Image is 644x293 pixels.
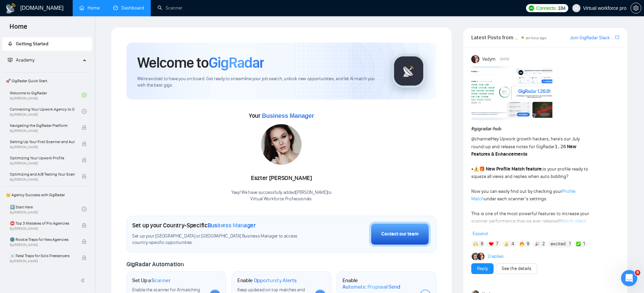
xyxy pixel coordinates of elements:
[82,207,87,211] span: check-circle
[82,255,87,260] span: lock
[231,189,332,202] div: Yaay! We have successfully added [PERSON_NAME] to
[471,55,479,63] img: Vadym
[482,55,496,63] span: Vadym
[542,241,545,247] span: 2
[381,230,419,238] div: Contact our team
[132,277,170,284] h1: Set Up a
[8,41,13,46] span: rocket
[16,41,48,47] span: Getting Started
[82,109,87,114] span: check-circle
[262,112,314,119] span: Business Manager
[10,88,82,103] a: Welcome to GigRadarBy[PERSON_NAME]
[10,252,75,259] span: ☠️ Fatal Traps for Solo Freelancers
[16,57,34,63] span: Academy
[137,76,381,89] span: We're excited to have you on board. Get ready to streamline your job search, unlock new opportuni...
[82,223,87,228] span: lock
[8,57,34,63] span: Academy
[5,3,16,14] img: logo
[249,112,314,119] span: Your
[10,129,75,133] span: By [PERSON_NAME]
[555,144,566,149] code: 1.26
[237,277,297,284] h1: Enable
[569,241,571,247] span: 1
[504,242,509,246] img: 👍
[10,236,75,243] span: 🌚 Rookie Traps for New Agencies
[2,37,92,51] li: Getting Started
[8,58,13,62] span: fund-projection-screen
[487,253,504,260] a: 2replies
[489,242,494,246] img: ❤️
[473,231,488,236] span: Expand
[526,36,547,40] span: an hour ago
[158,5,183,11] a: searchScanner
[621,270,637,286] iframe: Intercom live chat
[392,54,426,88] img: gigradar-logo.png
[10,171,75,178] span: Optimizing and A/B Testing Your Scanner for Better Results
[615,34,619,41] a: export
[471,263,494,274] button: Reply
[560,218,586,224] a: Watch video!
[82,174,87,179] span: lock
[231,173,332,184] div: Eszter [PERSON_NAME]
[137,53,264,72] h1: Welcome to
[82,239,87,244] span: lock
[583,241,585,247] span: 1
[471,125,619,133] h1: # gigradar-hub
[126,261,184,268] span: GigRadar Automation
[635,270,640,275] span: 9
[3,74,91,88] span: 🚀 GigRadar Quick Start
[113,5,144,11] a: dashboardDashboard
[132,233,311,246] span: Set up your [GEOGRAPHIC_DATA] or [GEOGRAPHIC_DATA] Business Manager to access country-specific op...
[10,104,82,119] a: Connecting Your Upwork Agency to GigRadarBy[PERSON_NAME]
[536,4,556,12] span: Connects:
[502,265,531,272] a: See the details
[10,227,75,231] span: By [PERSON_NAME]
[79,5,100,11] a: homeHome
[471,66,552,120] img: F09AC4U7ATU-image.png
[10,161,75,165] span: By [PERSON_NAME]
[496,241,498,247] span: 7
[471,136,491,142] span: @channel
[82,125,87,130] span: lock
[10,259,75,263] span: By [PERSON_NAME]
[630,5,641,11] a: setting
[10,243,75,247] span: By [PERSON_NAME]
[558,4,565,12] span: 184
[3,188,91,202] span: 👑 Agency Success with GigRadar
[10,202,82,217] a: 1️⃣ Start HereBy[PERSON_NAME]
[535,242,540,246] img: 🎉
[10,138,75,145] span: Setting Up Your First Scanner and Auto-Bidder
[570,34,614,42] a: Join GigRadar Slack Community
[550,240,567,248] span: :excited:
[342,284,400,290] span: Automatic Proposal Send
[254,277,297,284] span: Opportunity Alerts
[261,124,302,165] img: 1687292614877-83.jpg
[10,155,75,161] span: Optimizing Your Upwork Profile
[80,277,87,284] span: double-left
[10,178,75,182] span: By [PERSON_NAME]
[369,222,431,247] button: Contact our team
[151,277,170,284] span: Scanner
[209,53,264,72] span: GigRadar
[520,242,524,246] img: 🔥
[10,220,75,227] span: ⛔ Top 3 Mistakes of Pro Agencies
[10,122,75,129] span: Navigating the GigRadar Platform
[473,242,478,246] img: 🙌
[511,241,514,247] span: 4
[472,253,479,260] img: Alex B
[477,265,488,272] a: Reply
[500,56,509,62] span: [DATE]
[486,166,543,172] strong: New Profile Match feature:
[496,263,537,274] button: See the details
[82,158,87,162] span: lock
[481,241,483,247] span: 8
[82,93,87,97] span: check-circle
[342,277,414,290] h1: Enable
[4,22,33,36] span: Home
[529,5,534,11] img: upwork-logo.png
[473,166,479,172] span: ⚠️
[231,196,332,202] p: Virtual Workforce Professionals .
[82,141,87,146] span: lock
[10,145,75,149] span: By [PERSON_NAME]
